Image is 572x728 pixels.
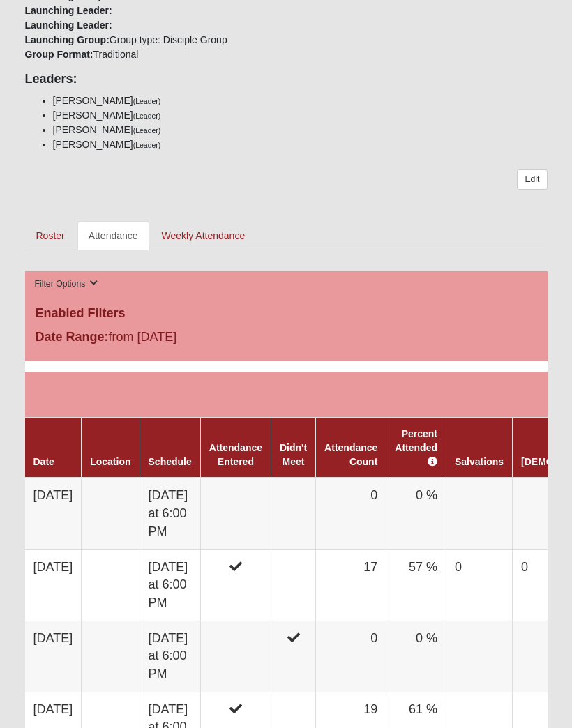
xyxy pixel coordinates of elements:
[517,170,547,190] a: Edit
[386,550,446,621] td: 57 %
[316,621,386,692] td: 0
[133,112,161,121] small: (Leader)
[33,457,54,468] a: Date
[25,328,548,351] div: from [DATE]
[386,621,446,692] td: 0 %
[133,127,161,135] small: (Leader)
[446,550,513,621] td: 0
[77,222,149,251] a: Attendance
[149,457,192,468] a: Schedule
[140,621,200,692] td: [DATE] at 6:00 PM
[53,94,548,109] li: [PERSON_NAME]
[90,457,130,468] a: Location
[25,50,93,61] strong: Group Format:
[140,550,200,621] td: [DATE] at 6:00 PM
[133,142,161,150] small: (Leader)
[36,307,537,322] h4: Enabled Filters
[25,20,112,31] strong: Launching Leader:
[25,222,76,251] a: Roster
[151,222,257,251] a: Weekly Attendance
[133,98,161,106] small: (Leader)
[446,418,513,478] th: Salvations
[36,328,109,347] label: Date Range:
[53,138,548,153] li: [PERSON_NAME]
[209,443,262,468] a: Attendance Entered
[25,550,82,621] td: [DATE]
[25,6,112,17] strong: Launching Leader:
[53,109,548,123] li: [PERSON_NAME]
[25,621,82,692] td: [DATE]
[25,35,110,46] strong: Launching Group:
[316,550,386,621] td: 17
[386,478,446,550] td: 0 %
[53,123,548,138] li: [PERSON_NAME]
[31,278,103,292] button: Filter Options
[25,73,548,88] h4: Leaders:
[140,478,200,550] td: [DATE] at 6:00 PM
[280,443,307,468] a: Didn't Meet
[25,478,82,550] td: [DATE]
[316,478,386,550] td: 0
[395,429,437,468] a: Percent Attended
[324,443,377,468] a: Attendance Count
